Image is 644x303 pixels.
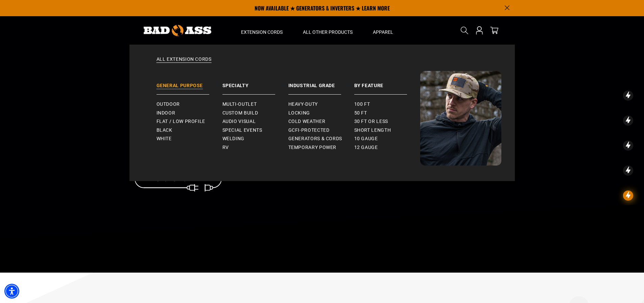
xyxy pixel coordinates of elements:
[288,110,310,116] span: Locking
[288,109,354,118] a: Locking
[222,136,244,142] span: Welding
[157,136,172,142] span: White
[420,71,501,166] img: Bad Ass Extension Cords
[222,145,229,151] span: RV
[354,145,378,151] span: 12 gauge
[222,134,288,143] a: Welding
[157,109,222,118] a: Indoor
[354,136,378,142] span: 10 gauge
[222,101,257,107] span: Multi-Outlet
[288,100,354,109] a: Heavy-Duty
[157,134,222,143] a: White
[222,110,258,116] span: Custom Build
[288,127,330,133] span: GCFI-Protected
[354,71,420,95] a: By Feature
[157,101,180,107] span: Outdoor
[288,134,354,143] a: Generators & Cords
[354,134,420,143] a: 10 gauge
[288,117,354,126] a: Cold Weather
[157,119,206,125] span: Flat / Low Profile
[354,109,420,118] a: 50 ft
[354,117,420,126] a: 30 ft or less
[157,126,222,135] a: Black
[459,25,470,36] summary: Search
[157,71,222,95] a: General Purpose
[354,143,420,152] a: 12 gauge
[354,110,367,116] span: 50 ft
[373,29,393,35] span: Apparel
[293,16,363,45] summary: All Other Products
[354,100,420,109] a: 100 ft
[241,29,283,35] span: Extension Cords
[288,126,354,135] a: GCFI-Protected
[222,71,288,95] a: Specialty
[157,110,175,116] span: Indoor
[354,119,388,125] span: 30 ft or less
[222,117,288,126] a: Audio Visual
[157,127,172,133] span: Black
[303,29,353,35] span: All Other Products
[288,101,318,107] span: Heavy-Duty
[363,16,403,45] summary: Apparel
[288,136,342,142] span: Generators & Cords
[288,145,337,151] span: Temporary Power
[222,143,288,152] a: RV
[157,117,222,126] a: Flat / Low Profile
[222,119,256,125] span: Audio Visual
[222,100,288,109] a: Multi-Outlet
[157,100,222,109] a: Outdoor
[474,16,485,45] a: Open this option
[222,109,288,118] a: Custom Build
[222,127,262,133] span: Special Events
[489,26,500,34] a: cart
[288,71,354,95] a: Industrial Grade
[135,170,222,188] a: Shop Specialty
[144,25,211,36] img: Bad Ass Extension Cords
[354,127,391,133] span: Short Length
[354,101,370,107] span: 100 ft
[354,126,420,135] a: Short Length
[288,143,354,152] a: Temporary Power
[4,284,19,299] div: Accessibility Menu
[231,16,293,45] summary: Extension Cords
[222,126,288,135] a: Special Events
[143,56,501,71] a: All Extension Cords
[288,119,326,125] span: Cold Weather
